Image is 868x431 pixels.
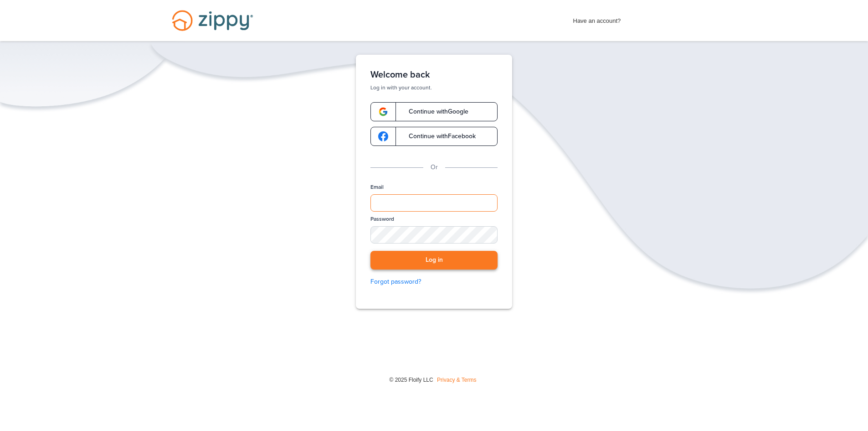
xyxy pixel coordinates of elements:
img: google-logo [378,131,388,141]
span: © 2025 Floify LLC [389,377,433,383]
input: Password [370,226,498,244]
p: Or [431,162,438,172]
p: Log in with your account. [370,84,498,91]
span: Continue with Google [400,109,468,115]
label: Password [370,215,394,223]
a: google-logoContinue withGoogle [370,102,498,121]
span: Have an account? [573,11,621,26]
a: google-logoContinue withFacebook [370,127,498,146]
a: Forgot password? [370,277,498,287]
button: Log in [370,251,498,270]
h1: Welcome back [370,69,498,80]
label: Email [370,183,384,191]
a: Privacy & Terms [437,377,476,383]
span: Continue with Facebook [400,133,476,140]
input: Email [370,194,498,212]
img: google-logo [378,107,388,117]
